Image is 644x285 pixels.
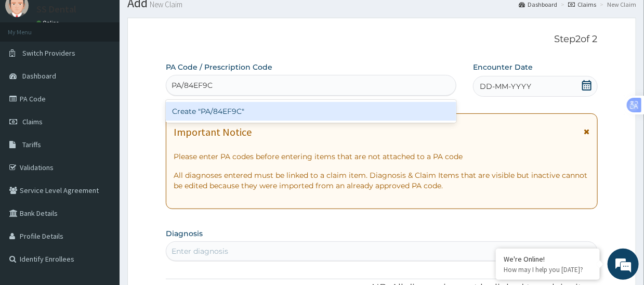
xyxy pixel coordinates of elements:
[22,117,43,126] span: Claims
[5,182,198,218] textarea: Type your message and hit 'Enter'
[166,228,203,239] label: Diagnosis
[172,246,228,256] div: Enter diagnosis
[22,71,56,81] span: Dashboard
[174,126,252,138] h1: Important Notice
[504,254,592,264] div: We're Online!
[174,151,589,162] p: Please enter PA codes before entering items that are not attached to a PA code
[174,170,589,191] p: All diagnoses entered must be linked to a claim item. Diagnosis & Claim Items that are visible bu...
[36,19,61,27] a: Online
[166,34,597,45] p: Step 2 of 2
[22,140,41,149] span: Tariffs
[170,5,195,30] div: Minimize live chat window
[480,81,531,92] span: DD-MM-YYYY
[166,62,272,72] label: PA Code / Prescription Code
[166,102,456,121] div: Create "PA/84EF9C"
[504,265,592,274] p: How may I help you today?
[22,48,75,58] span: Switch Providers
[36,5,76,14] p: SS Dental
[473,62,533,72] label: Encounter Date
[19,52,42,78] img: d_794563401_company_1708531726252_794563401
[60,80,143,185] span: We're online!
[54,58,175,72] div: Chat with us now
[148,1,182,8] small: New Claim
